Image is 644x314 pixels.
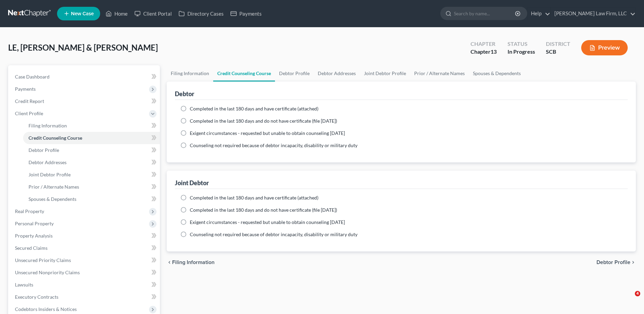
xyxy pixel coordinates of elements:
[10,230,160,242] a: Property Analysis
[190,106,318,111] span: Completed in the last 180 days and have certificate (attached)
[172,260,215,265] span: Filing Information
[167,260,215,265] button: chevron_left Filing Information
[10,242,160,254] a: Secured Claims
[410,65,469,82] a: Prior / Alternate Names
[15,306,77,312] span: Codebtors Insiders & Notices
[546,40,570,48] div: District
[15,74,50,80] span: Case Dashboard
[23,181,160,193] a: Prior / Alternate Names
[15,86,36,92] span: Payments
[29,123,67,128] span: Filing Information
[175,179,209,187] div: Joint Debtor
[190,219,345,225] span: Exigent circumstances - requested but unable to obtain counseling [DATE]
[621,291,637,307] iframe: Intercom live chat
[528,7,550,20] a: Help
[471,40,497,48] div: Chapter
[469,65,525,82] a: Spouses & Dependents
[227,7,265,20] a: Payments
[29,159,67,165] span: Debtor Addresses
[29,172,71,177] span: Joint Debtor Profile
[23,169,160,181] a: Joint Debtor Profile
[131,7,175,20] a: Client Portal
[10,279,160,291] a: Lawsuits
[596,260,636,265] button: Debtor Profile chevron_right
[190,195,318,200] span: Completed in the last 180 days and have certificate (attached)
[15,294,58,300] span: Executory Contracts
[23,156,160,169] a: Debtor Addresses
[23,132,160,144] a: Credit Counseling Course
[15,269,80,275] span: Unsecured Nonpriority Claims
[29,147,59,153] span: Debtor Profile
[190,118,337,124] span: Completed in the last 180 days and do not have certificate (file [DATE])
[15,208,44,214] span: Real Property
[546,48,570,56] div: SCB
[360,65,410,82] a: Joint Debtor Profile
[167,260,172,265] i: chevron_left
[551,7,636,20] a: [PERSON_NAME] Law Firm, LLC
[175,90,194,98] div: Debtor
[10,95,160,107] a: Credit Report
[635,291,640,296] span: 4
[23,120,160,132] a: Filing Information
[15,221,54,226] span: Personal Property
[15,245,48,251] span: Secured Claims
[190,130,345,136] span: Exigent circumstances - requested but unable to obtain counseling [DATE]
[175,7,227,20] a: Directory Cases
[491,48,497,55] span: 13
[15,110,43,116] span: Client Profile
[15,257,71,263] span: Unsecured Priority Claims
[471,48,497,56] div: Chapter
[102,7,131,20] a: Home
[213,65,275,82] a: Credit Counseling Course
[581,40,628,55] button: Preview
[314,65,360,82] a: Debtor Addresses
[508,40,535,48] div: Status
[10,254,160,266] a: Unsecured Priority Claims
[10,266,160,279] a: Unsecured Nonpriority Claims
[23,144,160,156] a: Debtor Profile
[596,260,630,265] span: Debtor Profile
[15,282,33,287] span: Lawsuits
[630,260,636,265] i: chevron_right
[10,71,160,83] a: Case Dashboard
[15,233,53,239] span: Property Analysis
[29,135,82,141] span: Credit Counseling Course
[29,196,76,202] span: Spouses & Dependents
[275,65,314,82] a: Debtor Profile
[10,291,160,303] a: Executory Contracts
[23,193,160,205] a: Spouses & Dependents
[15,98,44,104] span: Credit Report
[190,231,357,237] span: Counseling not required because of debtor incapacity, disability or military duty
[190,207,337,213] span: Completed in the last 180 days and do not have certificate (file [DATE])
[454,7,516,20] input: Search by name...
[29,184,79,190] span: Prior / Alternate Names
[8,42,158,52] span: LE, [PERSON_NAME] & [PERSON_NAME]
[508,48,535,56] div: In Progress
[167,65,213,82] a: Filing Information
[71,11,94,16] span: New Case
[190,142,357,148] span: Counseling not required because of debtor incapacity, disability or military duty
